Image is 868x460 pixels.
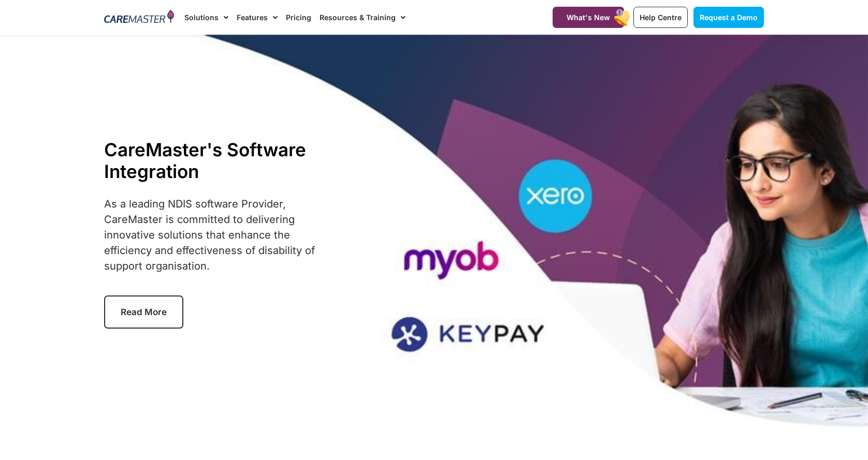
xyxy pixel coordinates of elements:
[567,13,610,22] span: What's New
[693,7,764,28] a: Request a Demo
[640,13,682,22] span: Help Centre
[104,139,328,182] h1: CareMaster's Software Integration
[104,10,174,25] img: CareMaster Logo
[633,7,688,28] a: Help Centre
[121,307,167,317] span: Read More
[104,196,328,274] p: As a leading NDIS software Provider, CareMaster is committed to delivering innovative solutions t...
[553,7,624,28] a: What's New
[104,295,183,329] a: Read More
[700,13,758,22] span: Request a Demo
